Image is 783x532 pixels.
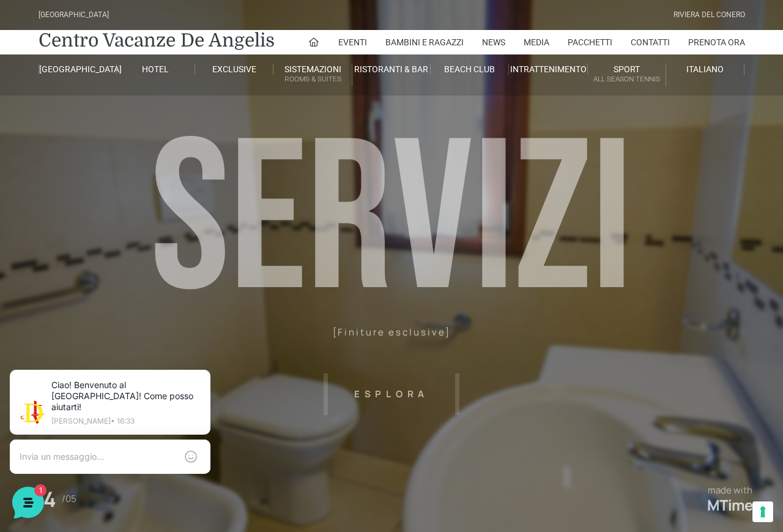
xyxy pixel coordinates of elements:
[588,64,666,86] a: SportAll Season Tennis
[273,73,351,85] small: Rooms & Suites
[59,24,208,58] p: Ciao! Benvenuto al [GEOGRAPHIC_DATA]! Come posso aiutarti!
[117,64,195,75] a: Hotel
[631,30,670,54] a: Contatti
[199,118,225,129] p: 1 min fa
[482,30,505,54] a: News
[338,30,367,54] a: Eventi
[568,30,612,54] a: Pacchetti
[666,64,744,75] a: Italiano
[509,64,587,75] a: Intrattenimento
[122,392,131,400] span: 1
[27,45,51,70] img: light
[10,54,206,78] p: La nostra missione è rendere la tua esperienza straordinaria!
[106,410,139,421] p: Messaggi
[39,64,117,75] a: [GEOGRAPHIC_DATA]
[20,119,44,143] img: light
[28,230,200,242] input: Cerca un articolo...
[20,203,95,213] span: Trova una risposta
[188,410,206,421] p: Aiuto
[385,30,464,54] a: Bambini e Ragazzi
[59,62,208,70] p: [PERSON_NAME] • 16:33
[20,98,104,108] span: Le tue conversazioni
[686,64,724,74] span: Italiano
[273,64,352,86] a: SistemazioniRooms & Suites
[80,162,180,171] span: Inizia una conversazione
[688,30,745,54] a: Prenota Ora
[130,203,225,213] a: Apri Centro Assistenza
[431,64,509,75] a: Beach Club
[51,132,191,144] p: Ciao! Benvenuto al [GEOGRAPHIC_DATA]! Come posso aiutarti!
[20,154,225,179] button: Inizia una conversazione
[752,501,773,522] button: Le tue preferenze relative al consenso per le tecnologie di tracciamento
[10,484,46,521] iframe: Customerly Messenger Launcher
[213,132,225,144] span: 1
[524,30,549,54] a: Media
[15,113,230,149] a: [PERSON_NAME]Ciao! Benvenuto al [GEOGRAPHIC_DATA]! Come posso aiutarti!1 min fa1
[39,28,275,53] a: Centro Vacanze De Angelis
[352,64,431,75] a: Ristoranti & Bar
[588,73,666,85] small: All Season Tennis
[160,393,235,421] button: Aiuto
[51,118,191,130] span: [PERSON_NAME]
[109,98,225,108] a: [DEMOGRAPHIC_DATA] tutto
[10,393,85,421] button: Home
[674,9,745,21] div: Riviera Del Conero
[195,64,273,75] a: Exclusive
[37,410,58,421] p: Home
[39,9,109,21] div: [GEOGRAPHIC_DATA]
[10,10,206,49] h2: Ciao da De Angelis Resort 👋
[85,393,160,421] button: 1Messaggi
